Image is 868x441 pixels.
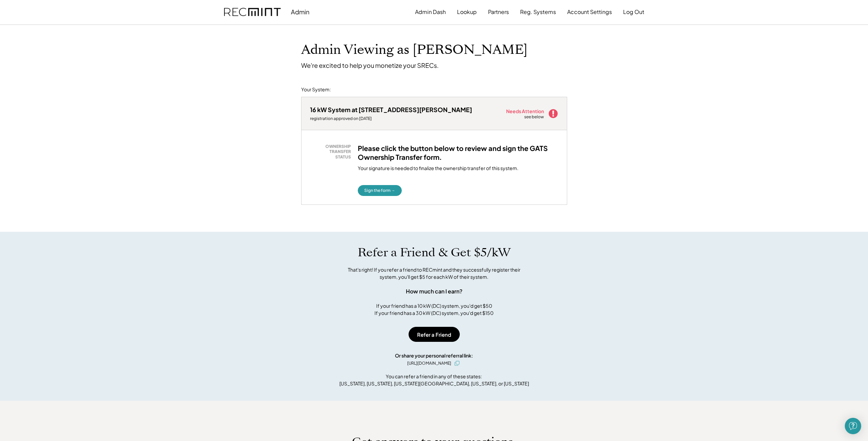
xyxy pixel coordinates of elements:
div: see below [524,114,545,120]
div: You can refer a friend in any of these states: [US_STATE], [US_STATE], [US_STATE][GEOGRAPHIC_DATA... [339,373,529,387]
div: That's right! If you refer a friend to RECmint and they successfully register their system, you'l... [340,266,528,280]
div: registration approved on [DATE] [310,116,472,121]
h1: Refer a Friend & Get $5/kW [358,245,511,260]
div: Or share your personal referral link: [395,352,473,359]
div: OWNERSHIP TRANSFER STATUS [313,144,351,160]
button: Reg. Systems [520,5,556,19]
div: Your System: [301,86,331,93]
h1: Admin Viewing as [PERSON_NAME] [301,42,528,58]
button: Lookup [457,5,477,19]
div: Open Intercom Messenger [845,418,861,434]
div: 16 kW System at [STREET_ADDRESS][PERSON_NAME] [310,106,472,113]
div: If your friend has a 10 kW (DC) system, you'd get $50 If your friend has a 30 kW (DC) system, you... [374,302,494,317]
div: We're excited to help you monetize your SRECs. [301,61,439,69]
div: [URL][DOMAIN_NAME] [407,360,451,366]
button: Admin Dash [415,5,446,19]
button: Refer a Friend [409,327,460,342]
div: Admin [291,8,309,16]
button: Sign the form → [358,185,402,196]
button: Account Settings [567,5,612,19]
button: Log Out [623,5,644,19]
div: Needs Attention [506,109,545,113]
div: Your signature is needed to finalize the ownership transfer of this system. [358,165,518,175]
div: ger2igzz - VA Distributed [301,205,325,208]
img: recmint-logotype%403x.png [224,8,281,16]
button: Partners [488,5,509,19]
h3: Please click the button below to review and sign the GATS Ownership Transfer form. [358,144,558,162]
div: How much can I earn? [406,287,462,295]
button: click to copy [453,359,461,367]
